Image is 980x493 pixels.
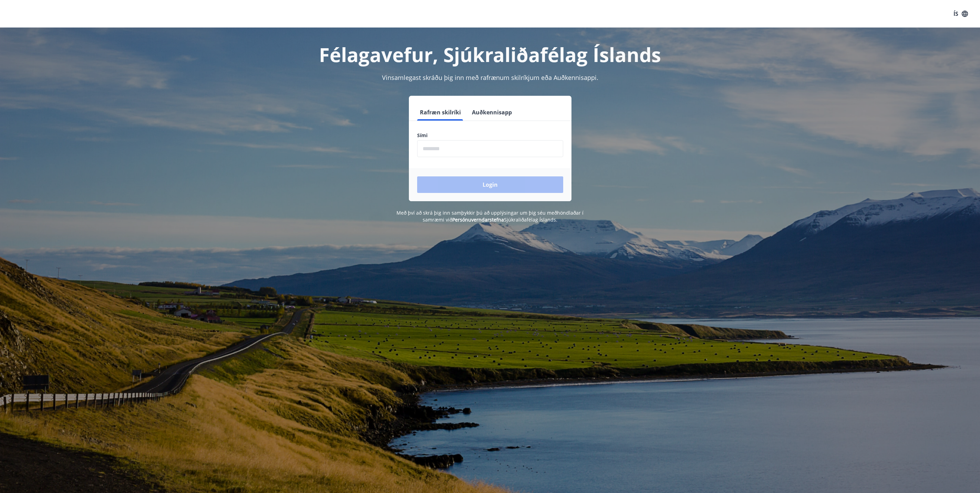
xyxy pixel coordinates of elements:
[382,73,598,82] span: Vinsamlegast skráðu þig inn með rafrænum skilríkjum eða Auðkennisappi.
[250,41,730,68] h1: Félagavefur, Sjúkraliðafélag Íslands
[396,209,584,223] span: Með því að skrá þig inn samþykkir þú að upplýsingar um þig séu meðhöndlaðar í samræmi við Sjúkral...
[469,104,515,121] button: Auðkennisapp
[452,216,504,223] a: Persónuverndarstefna
[950,8,972,20] button: ÍS
[417,132,563,139] label: Sími
[417,104,464,121] button: Rafræn skilríki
